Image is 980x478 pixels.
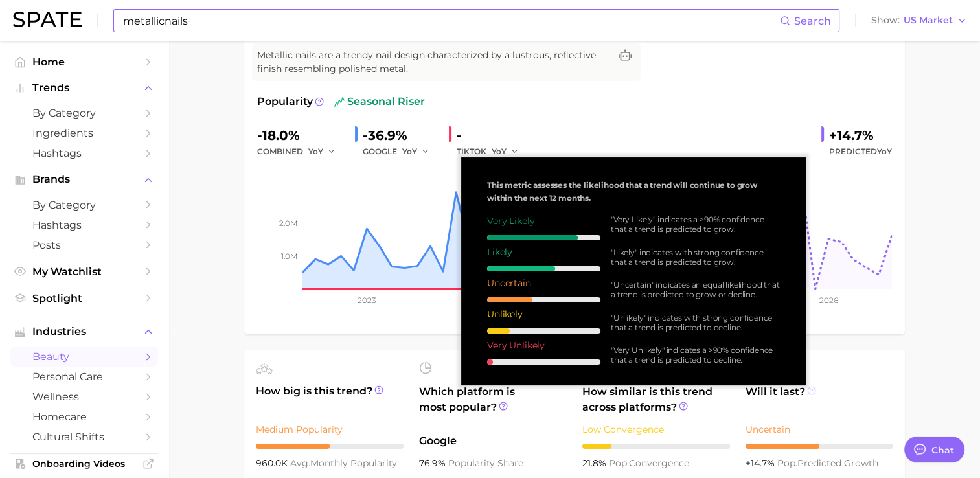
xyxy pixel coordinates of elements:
span: Industries [32,326,136,337]
abbr: popularity index [777,457,797,469]
span: YoY [402,146,417,157]
a: Home [10,52,158,72]
a: Onboarding Videos [10,454,158,473]
span: beauty [32,350,136,363]
a: cultural shifts [10,427,158,447]
button: ShowUS Market [868,12,970,29]
a: wellness [10,387,158,407]
tspan: 2023 [357,295,376,305]
a: personal care [10,367,158,387]
span: Google [419,433,567,449]
button: Trends [10,78,158,98]
a: Hashtags [10,215,158,235]
div: 4 / 10 [487,297,600,302]
span: convergence [609,457,689,469]
div: "Very Likely" indicates a >90% confidence that a trend is predicted to grow. [611,214,780,234]
span: Popularity [257,94,313,109]
div: -18.0% [257,125,345,146]
span: 21.8% [582,457,609,469]
a: Ingredients [10,123,158,143]
a: Hashtags [10,143,158,163]
span: This metric assesses the likelihood that a trend will continue to grow within the next 12 months. [487,180,757,203]
span: cultural shifts [32,431,136,443]
button: YoY [308,144,336,159]
div: Very Unlikely [487,339,600,352]
span: Show [871,17,900,24]
span: YoY [308,146,323,157]
span: predicted growth [777,457,878,469]
div: Medium Popularity [256,422,404,437]
span: Hashtags [32,147,136,159]
div: "Unlikely" indicates with strong confidence that a trend is predicted to decline. [611,313,780,332]
button: Industries [10,322,158,341]
span: Search [794,15,831,27]
a: Posts [10,235,158,255]
a: beauty [10,347,158,367]
button: YoY [402,144,430,159]
span: Will it last? [746,384,893,415]
abbr: popularity index [609,457,629,469]
div: "Very Unlikely" indicates a >90% confidence that a trend is predicted to decline. [611,345,780,365]
div: GOOGLE [363,144,439,159]
span: personal care [32,370,136,383]
div: Likely [487,245,600,258]
span: +14.7% [746,457,777,469]
div: 6 / 10 [487,266,600,271]
div: Uncertain [746,422,893,437]
span: Brands [32,174,136,185]
span: Metallic nails are a trendy nail design characterized by a lustrous, reflective finish resembling... [257,49,610,76]
span: 76.9% [419,457,448,469]
img: seasonal riser [334,97,345,107]
div: -36.9% [363,125,439,146]
button: Brands [10,170,158,189]
span: Ingredients [32,127,136,139]
a: by Category [10,195,158,215]
div: TIKTOK [457,144,528,159]
span: US Market [904,17,953,24]
div: "Likely" indicates with strong confidence that a trend is predicted to grow. [611,247,780,267]
div: 0 / 10 [487,359,600,365]
span: Which platform is most popular? [419,384,567,427]
span: by Category [32,107,136,119]
span: How similar is this trend across platforms? [582,384,730,415]
span: Hashtags [32,219,136,231]
tspan: 2026 [819,295,838,305]
span: Spotlight [32,292,136,304]
span: YoY [877,146,892,156]
div: combined [257,144,345,159]
div: Unlikely [487,308,600,321]
abbr: average [290,457,310,469]
span: Posts [32,239,136,251]
span: by Category [32,199,136,211]
span: My Watchlist [32,266,136,278]
div: +14.7% [829,125,892,146]
div: "Uncertain" indicates an equal likelihood that a trend is predicted to grow or decline. [611,280,780,299]
span: homecare [32,411,136,423]
span: How big is this trend? [256,383,404,415]
span: Onboarding Videos [32,458,136,470]
div: 5 / 10 [746,444,893,449]
img: SPATE [13,12,82,27]
div: 8 / 10 [487,235,600,240]
span: YoY [492,146,507,157]
span: popularity share [448,457,523,469]
div: Low Convergence [582,422,730,437]
div: - [457,125,528,146]
a: homecare [10,407,158,427]
a: My Watchlist [10,262,158,282]
div: Uncertain [487,277,600,290]
a: by Category [10,103,158,123]
span: Predicted [829,144,892,159]
span: seasonal riser [334,94,425,109]
div: 5 / 10 [256,444,404,449]
div: 2 / 10 [487,328,600,334]
div: 2 / 10 [582,444,730,449]
span: wellness [32,391,136,403]
a: Spotlight [10,288,158,308]
span: Trends [32,82,136,94]
span: monthly popularity [290,457,397,469]
span: Home [32,56,136,68]
div: Very Likely [487,214,600,227]
input: Search here for a brand, industry, or ingredient [122,10,780,32]
button: YoY [492,144,519,159]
